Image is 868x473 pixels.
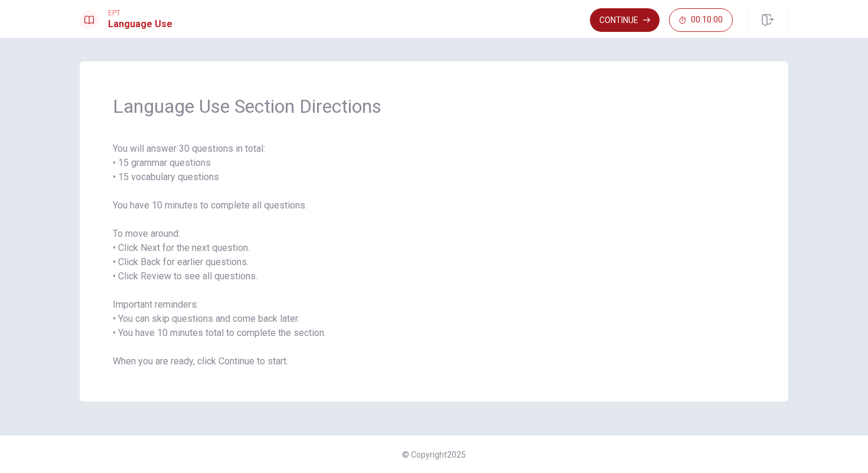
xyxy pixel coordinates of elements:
[402,450,466,459] span: © Copyright 2025
[691,15,723,25] span: 00:10:00
[113,94,755,118] span: Language Use Section Directions
[113,142,755,368] span: You will answer 30 questions in total: • 15 grammar questions • 15 vocabulary questions You have ...
[108,17,172,31] h1: Language Use
[108,9,172,17] span: EPT
[669,8,733,32] button: 00:10:00
[590,8,660,32] button: Continue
